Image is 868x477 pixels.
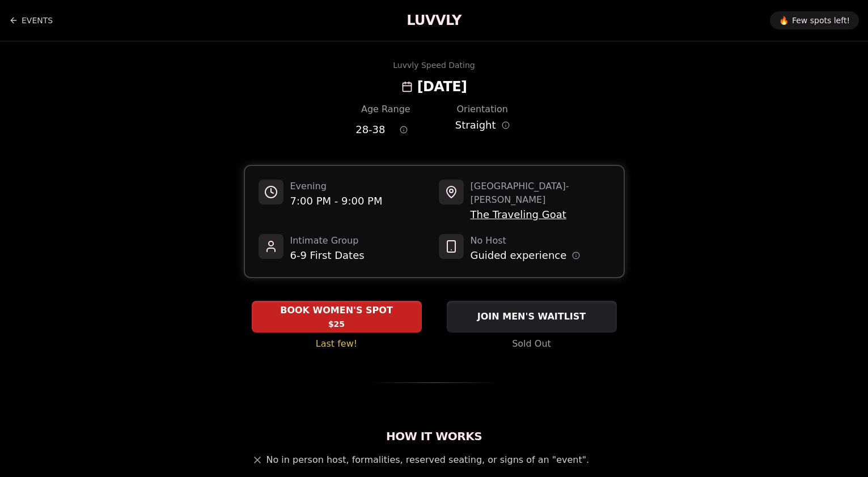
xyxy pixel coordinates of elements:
[244,428,625,444] h2: How It Works
[447,301,617,333] button: JOIN MEN'S WAITLIST - Sold Out
[471,248,567,263] span: Guided experience
[572,252,580,259] button: Host information
[290,248,365,263] span: 6-9 First Dates
[355,122,385,138] span: 28 - 38
[407,11,461,29] a: LUVVLY
[512,337,551,351] span: Sold Out
[779,15,789,26] span: 🔥
[266,453,590,467] span: No in person host, formalities, reserved seating, or signs of an "event".
[455,117,496,133] span: Straight
[502,121,510,129] button: Orientation information
[328,318,345,330] span: $25
[792,15,850,26] span: Few spots left!
[471,207,610,223] span: The Traveling Goat
[393,59,475,71] div: Luvvly Speed Dating
[471,180,610,207] span: [GEOGRAPHIC_DATA] - [PERSON_NAME]
[475,310,588,323] span: JOIN MEN'S WAITLIST
[471,234,581,248] span: No Host
[290,193,383,209] span: 7:00 PM - 9:00 PM
[290,234,365,248] span: Intimate Group
[9,9,53,32] a: Back to events
[290,180,383,193] span: Evening
[391,117,416,142] button: Age range information
[252,301,422,333] button: BOOK WOMEN'S SPOT - Last few!
[355,103,416,116] div: Age Range
[278,304,395,317] span: BOOK WOMEN'S SPOT
[316,337,357,351] span: Last few!
[417,78,467,96] h2: [DATE]
[452,103,513,116] div: Orientation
